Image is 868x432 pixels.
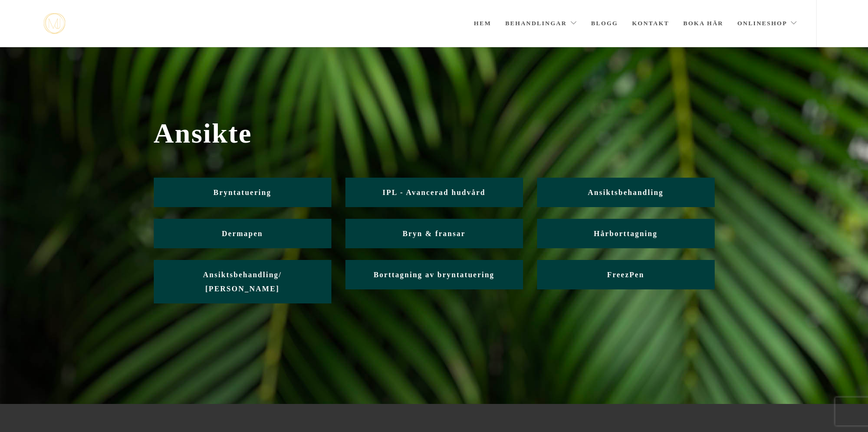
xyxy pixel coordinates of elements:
[222,230,263,238] span: Dermapen
[154,117,715,150] span: Ansikte
[345,178,523,207] a: IPL - Avancerad hudvård
[214,188,272,196] span: Bryntatuering
[537,219,715,248] a: Hårborttagning
[607,271,645,279] span: FreezPen
[43,13,65,34] a: mjstudio mjstudio mjstudio
[345,260,523,289] a: Borttagning av bryntatuering
[154,260,331,303] a: Ansiktsbehandling/ [PERSON_NAME]
[594,230,657,238] span: Hårborttagning
[402,230,466,238] span: Bryn & fransar
[537,260,715,289] a: FreezPen
[537,178,715,207] a: Ansiktsbehandling
[345,219,523,248] a: Bryn & fransar
[382,188,485,196] span: IPL - Avancerad hudvård
[373,271,495,279] span: Borttagning av bryntatuering
[588,188,663,196] span: Ansiktsbehandling
[43,13,65,34] img: mjstudio
[154,178,331,207] a: Bryntatuering
[203,271,282,293] span: Ansiktsbehandling/ [PERSON_NAME]
[154,219,331,248] a: Dermapen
